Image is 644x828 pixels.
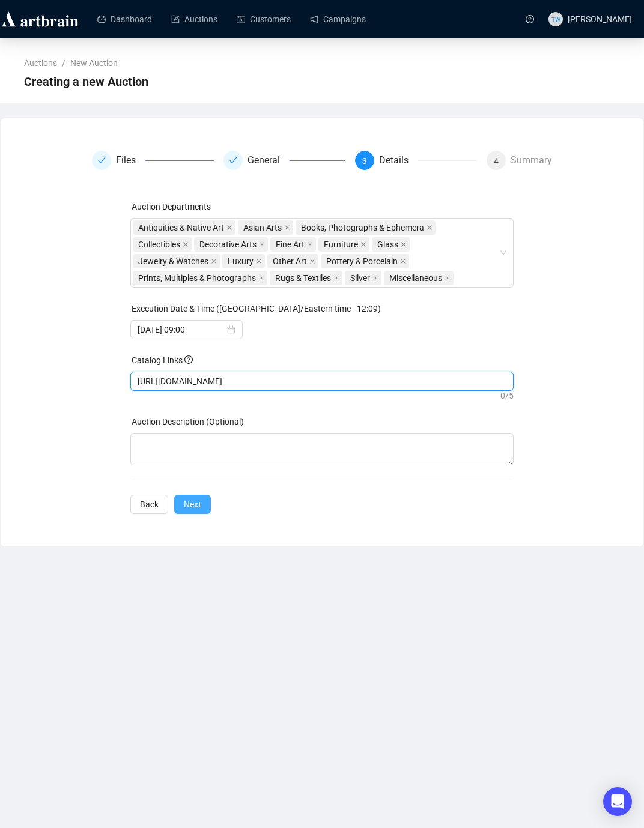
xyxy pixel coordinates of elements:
span: Books, Photographs & Ephemera [301,221,424,234]
span: Miscellaneous [389,271,442,285]
a: Customers [237,4,291,35]
span: Back [140,498,159,511]
div: General [248,151,290,170]
span: Luxury [222,254,265,268]
span: close [401,241,407,247]
span: close [226,225,232,231]
a: Auctions [22,56,59,70]
span: Furniture [324,238,358,251]
span: close [360,241,366,247]
div: 0 / 5 [130,391,514,400]
span: Antiquities & Native Art [133,220,235,235]
div: General [223,151,345,170]
span: Glass [377,238,398,251]
span: close [307,241,313,247]
span: close [183,241,189,247]
span: close [333,275,339,281]
span: TW [551,14,560,23]
div: Summary [511,151,552,170]
a: Auctions [171,4,217,35]
span: close [211,258,217,264]
span: close [400,258,406,264]
span: Silver [350,271,370,285]
div: Files [92,151,214,170]
span: Fine Art [270,237,316,252]
div: Details [379,151,418,170]
span: Asian Arts [238,220,293,235]
span: Glass [372,237,410,252]
span: Prints, Multiples & Photographs [138,271,256,285]
div: Open Intercom Messenger [603,787,632,816]
span: Other Art [267,254,318,268]
span: close [372,275,378,281]
span: Books, Photographs & Ephemera [296,220,436,235]
span: Pottery & Porcelain [326,255,398,268]
span: Miscellaneous [384,271,454,285]
span: check [97,156,106,165]
div: 3Details [355,151,477,170]
span: close [445,275,451,281]
span: Decorative Arts [194,237,268,252]
span: close [256,258,262,264]
label: Execution Date & Time (US/Eastern time - 12:09) [132,304,381,313]
span: Prints, Multiples & Photographs [133,271,267,285]
a: New Auction [68,56,120,70]
button: Next [174,495,211,514]
a: Campaigns [310,4,366,35]
span: Furniture [318,237,369,252]
span: Silver [345,271,381,285]
span: Antiquities & Native Art [138,221,224,234]
span: Collectibles [138,238,180,251]
span: Jewelry & Watches [133,254,220,268]
span: Pottery & Porcelain [321,254,409,268]
span: Luxury [228,255,254,268]
div: 4Summary [487,151,552,170]
span: Catalog Links [132,355,193,365]
a: Dashboard [97,4,152,35]
label: Auction Description (Optional) [132,417,244,426]
span: Collectibles [133,237,192,252]
span: Other Art [273,255,307,268]
div: Files [116,151,145,170]
span: 4 [494,156,499,166]
span: check [229,156,237,165]
span: close [259,241,265,247]
span: [PERSON_NAME] [568,14,632,24]
label: Auction Departments [132,202,211,211]
input: Select date [138,323,225,336]
span: question-circle [184,355,193,364]
span: question-circle [526,15,534,23]
button: Back [130,495,168,514]
span: Rugs & Textiles [270,271,342,285]
span: 3 [362,156,367,166]
span: close [258,275,264,281]
span: Next [184,498,201,511]
span: close [309,258,315,264]
li: / [62,56,65,70]
span: close [284,225,290,231]
span: Jewelry & Watches [138,255,208,268]
span: Asian Arts [243,221,282,234]
span: Decorative Arts [199,238,257,251]
span: Rugs & Textiles [275,271,331,285]
span: Creating a new Auction [24,72,148,91]
span: Fine Art [276,238,305,251]
span: close [427,225,433,231]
